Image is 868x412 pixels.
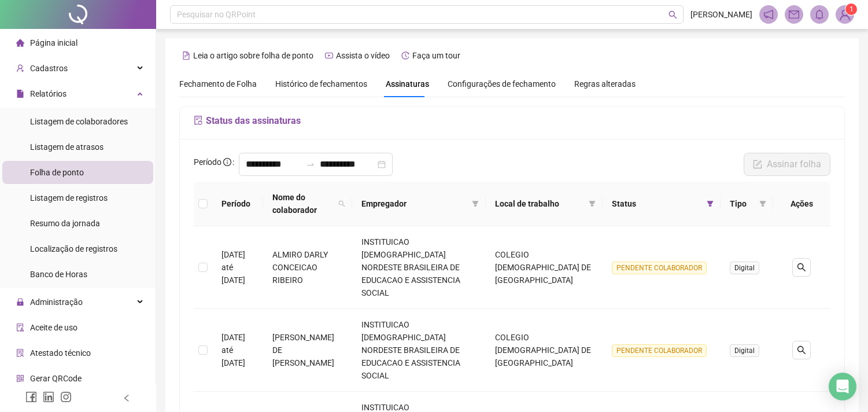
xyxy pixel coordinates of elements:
[16,349,24,357] span: solution
[361,197,467,210] span: Empregador
[589,200,596,207] span: filter
[352,309,486,392] td: INSTITUICAO [DEMOGRAPHIC_DATA] NORDESTE BRASILEIRA DE EDUCACAO E ASSISTENCIA SOCIAL
[797,263,806,272] span: search
[16,39,24,47] span: home
[814,9,825,20] span: bell
[470,195,481,212] span: filter
[16,298,24,306] span: lock
[612,344,707,357] span: PENDENTE COLABORADOR
[704,195,716,212] span: filter
[849,5,854,13] span: 1
[412,51,460,60] span: Faça um tour
[472,200,479,207] span: filter
[212,182,263,226] th: Período
[30,244,117,253] span: Localização de registros
[757,195,769,212] span: filter
[223,158,231,166] span: info-circle
[744,153,830,176] button: Assinar folha
[193,51,313,60] span: Leia o artigo sobre folha de ponto
[30,89,67,98] span: Relatórios
[612,197,702,210] span: Status
[325,51,333,60] span: youtube
[763,9,774,20] span: notification
[797,345,806,355] span: search
[30,323,77,332] span: Aceite de uso
[263,309,352,392] td: [PERSON_NAME] DE [PERSON_NAME]
[60,391,72,403] span: instagram
[386,80,429,88] span: Assinaturas
[123,394,131,402] span: left
[263,226,352,309] td: ALMIRO DARLY CONCEICAO RIBEIRO
[25,391,37,403] span: facebook
[336,51,390,60] span: Assista o vídeo
[338,200,345,207] span: search
[212,226,263,309] td: [DATE] até [DATE]
[586,195,598,212] span: filter
[574,80,636,88] span: Regras alteradas
[194,114,830,128] h5: Status das assinaturas
[495,197,584,210] span: Local de trabalho
[486,309,603,392] td: COLEGIO [DEMOGRAPHIC_DATA] DE [GEOGRAPHIC_DATA]
[194,116,203,125] span: file-sync
[352,226,486,309] td: INSTITUICAO [DEMOGRAPHIC_DATA] NORDESTE BRASILEIRA DE EDUCACAO E ASSISTENCIA SOCIAL
[789,9,799,20] span: mail
[30,142,104,152] span: Listagem de atrasos
[306,160,315,169] span: swap-right
[336,189,348,219] span: search
[30,374,82,383] span: Gerar QRCode
[306,160,315,169] span: to
[16,374,24,382] span: qrcode
[179,79,257,89] span: Fechamento de Folha
[30,193,108,203] span: Listagem de registros
[486,226,603,309] td: COLEGIO [DEMOGRAPHIC_DATA] DE [GEOGRAPHIC_DATA]
[829,373,856,400] div: Open Intercom Messenger
[212,309,263,392] td: [DATE] até [DATE]
[690,8,752,21] span: [PERSON_NAME]
[194,157,221,167] span: Período
[272,191,333,216] span: Nome do colaborador
[30,219,100,228] span: Resumo da jornada
[182,51,190,60] span: file-text
[30,38,77,47] span: Página inicial
[30,297,83,307] span: Administração
[30,270,87,279] span: Banco de Horas
[16,323,24,332] span: audit
[448,80,556,88] span: Configurações de fechamento
[730,197,755,210] span: Tipo
[845,3,857,15] sup: Atualize o seu contato no menu Meus Dados
[668,10,677,19] span: search
[30,117,128,126] span: Listagem de colaboradores
[30,168,84,177] span: Folha de ponto
[730,262,759,274] span: Digital
[275,79,367,89] span: Histórico de fechamentos
[836,6,854,23] img: 90545
[759,200,766,207] span: filter
[43,391,54,403] span: linkedin
[16,64,24,72] span: user-add
[16,90,24,98] span: file
[730,344,759,357] span: Digital
[30,64,68,73] span: Cadastros
[773,182,830,226] th: Ações
[612,262,707,274] span: PENDENTE COLABORADOR
[401,51,409,60] span: history
[707,200,714,207] span: filter
[30,348,91,358] span: Atestado técnico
